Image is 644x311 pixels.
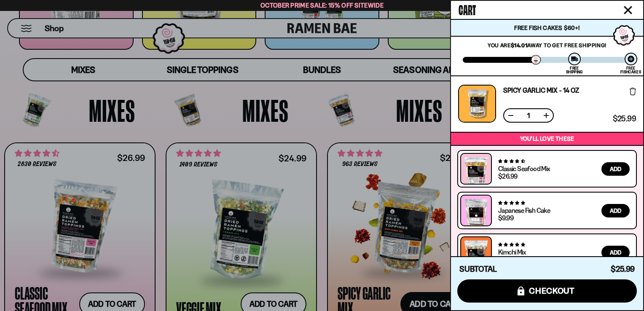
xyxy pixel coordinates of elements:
[463,42,631,48] p: You are away to get Free Shipping!
[566,66,582,74] div: Free Shipping
[498,214,513,221] div: $9.99
[498,248,526,256] a: Kimchi Mix
[610,249,621,255] span: Add
[498,158,525,164] span: 4.68 stars
[498,173,517,180] div: $26.99
[529,286,575,295] span: checkout
[498,200,525,206] span: 4.77 stars
[514,24,580,32] span: Free Fish Cakes $60+!
[620,66,641,74] div: Free Fishcakes
[459,265,497,273] h4: Subtotal
[498,164,550,173] a: Classic Seafood Mix
[503,87,579,94] a: Spicy Garlic Mix - 14 oz
[498,206,550,214] a: Japanese Fish Cake
[611,264,635,274] span: $25.99
[601,162,630,176] button: Add
[622,4,634,16] button: Close cart
[457,279,637,303] button: checkout
[610,166,621,172] span: Add
[613,115,636,123] span: $25.99
[511,42,528,48] strong: $14.01
[498,242,525,247] span: 4.76 stars
[260,1,384,9] span: October Prime Sale: 15% off Sitewide
[453,135,641,143] p: You’ll love these
[522,112,535,119] span: 1
[459,0,476,17] span: Cart
[601,246,630,259] button: Add
[610,208,621,214] span: Add
[601,204,630,217] button: Add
